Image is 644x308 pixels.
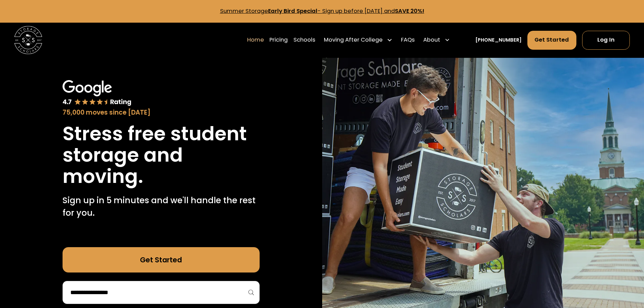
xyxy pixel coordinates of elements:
[293,30,315,50] a: Schools
[63,247,260,273] a: Get Started
[421,30,453,50] div: About
[63,123,260,187] h1: Stress free student storage and moving.
[423,36,440,44] div: About
[63,194,260,219] p: Sign up in 5 minutes and we'll handle the rest for you.
[395,7,424,15] strong: SAVE 20%!
[269,30,288,50] a: Pricing
[401,30,415,50] a: FAQs
[475,37,522,44] a: [PHONE_NUMBER]
[247,30,264,50] a: Home
[324,36,383,44] div: Moving After College
[63,108,260,117] div: 75,000 moves since [DATE]
[220,7,424,15] a: Summer StorageEarly Bird Special- Sign up before [DATE] andSAVE 20%!
[268,7,317,15] strong: Early Bird Special
[321,30,396,50] div: Moving After College
[582,31,630,50] a: Log In
[527,31,577,50] a: Get Started
[63,80,132,106] img: Google 4.7 star rating
[14,26,42,54] img: Storage Scholars main logo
